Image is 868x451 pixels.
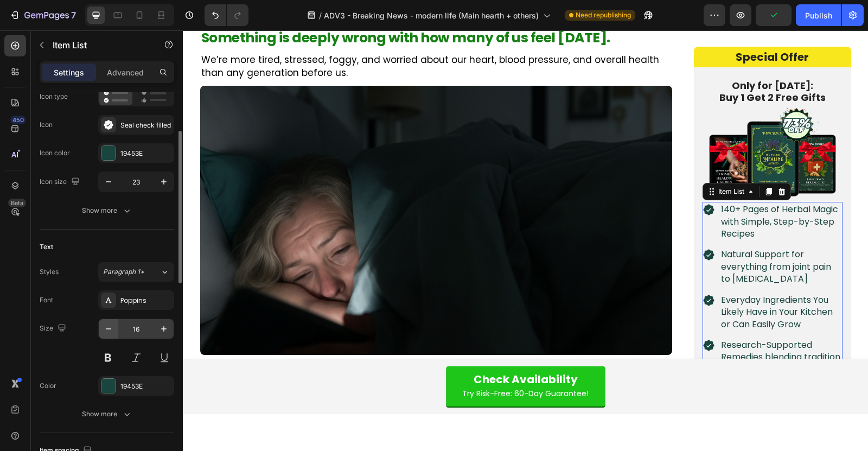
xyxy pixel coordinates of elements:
div: Undo/Redo [205,4,248,26]
div: Seal check filled [120,120,171,130]
div: Rich Text Editor. Editing area: main [537,262,660,301]
div: Publish [805,10,832,21]
div: 19453E [120,149,171,158]
p: Special Offer [521,20,659,33]
div: Icon size [40,175,82,189]
span: Try Risk-Free: 60-Day Guarantee! [279,358,406,369]
p: 140+ Pages of Herbal Magic with Simple, Step-by-Step Recipes [538,173,658,209]
div: Size [40,321,68,336]
div: Rich Text Editor. Editing area: main [537,217,660,256]
iframe: Design area [183,30,868,414]
div: Font [40,295,53,305]
button: Paragraph 1* [98,262,174,282]
span: ADV3 - Breaking News - modern life (Main hearth + others) [324,10,539,21]
p: Research-Supported Remedies blending tradition and science [538,309,658,345]
div: 450 [10,116,26,124]
p: 7 [71,9,76,22]
div: Show more [82,205,132,216]
div: Icon type [40,92,68,101]
div: Rich Text Editor. Editing area: main [537,171,660,211]
div: Color [40,381,56,391]
span: Paragraph 1* [103,267,144,277]
p: Settings [54,67,84,78]
button: Publish [796,4,841,26]
img: gempages_582387678624875121-1922578c-bf95-4c15-b877-06634f8839ee.webp [520,77,660,171]
img: gempages_582387678624875121-570a40de-e97f-4016-afd9-91fcf009d0f6.png [17,55,489,325]
div: Item List [533,156,564,166]
p: Everyday Ingredients You Likely Have in Your Kitchen or Can Easily Grow [538,263,658,300]
div: Rich Text Editor. Editing area: main [537,307,660,347]
h2: Only for [DATE]: Buy 1 Get 2 Free Gifts [520,48,660,74]
p: Advanced [107,67,144,78]
div: Icon color [40,148,70,158]
button: 7 [4,4,81,26]
p: Natural Support for everything from joint pain to [MEDICAL_DATA] [538,218,658,255]
p: We’re more tired, stressed, foggy, and worried about our heart, blood pressure, and overall healt... [18,23,488,49]
h2: Rich Text Editor. Editing area: main [516,19,663,34]
div: Beta [8,199,26,207]
div: Show more [82,409,132,420]
strong: Check Availability [291,341,395,357]
div: Icon [40,120,53,130]
div: 19453E [120,382,171,391]
div: Styles [40,267,59,277]
span: Need republishing [576,10,631,20]
p: Item List [53,39,145,52]
span: / [319,10,322,21]
button: Show more [40,201,174,220]
div: Text [40,242,53,252]
div: Poppins [120,296,171,306]
button: Show more [40,404,174,424]
a: Check AvailabilityTry Risk-Free: 60-Day Guarantee! [263,336,422,376]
